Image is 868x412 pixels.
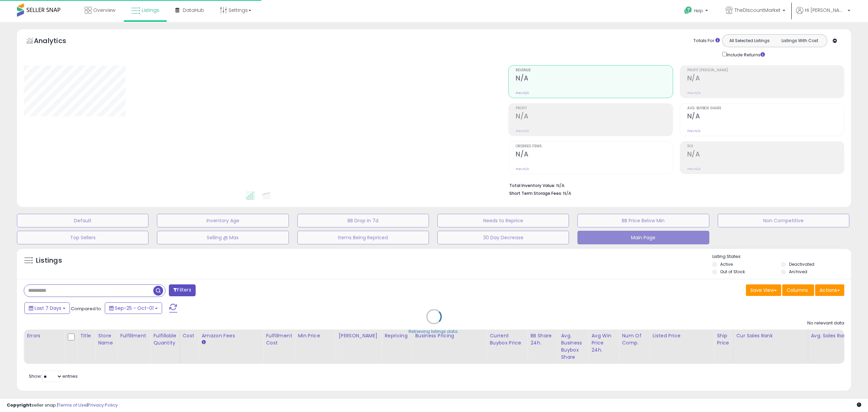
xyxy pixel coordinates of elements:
a: Help [679,1,715,22]
button: Non Competitive [718,214,849,227]
button: Top Sellers [17,231,149,244]
button: Inventory Age [157,214,289,227]
button: BB Drop in 7d [297,214,429,227]
button: Needs to Reprice [437,214,569,227]
i: Get Help [684,6,692,15]
button: Default [17,214,149,227]
button: BB Price Below Min [577,214,709,227]
h2: N/A [516,150,672,160]
span: Profit [516,107,672,110]
span: Overview [93,7,115,14]
h2: N/A [516,74,672,83]
span: N/A [563,190,571,196]
button: Selling @ Max [157,231,289,244]
div: seller snap | | [7,402,118,409]
span: Hi [PERSON_NAME] [805,7,846,14]
span: Revenue [516,69,672,72]
span: ROI [687,145,844,148]
h2: N/A [687,112,844,121]
a: Privacy Policy [88,402,118,408]
small: Prev: N/A [516,129,529,133]
button: Items Being Repriced [297,231,429,244]
small: Prev: N/A [687,129,701,133]
span: DataHub [183,7,204,14]
a: Terms of Use [58,402,87,408]
div: Retrieving listings data.. [409,329,459,335]
h2: N/A [687,74,844,83]
h2: N/A [687,150,844,160]
b: Short Term Storage Fees: [509,190,562,196]
div: Totals For [693,38,720,44]
h5: Analytics [34,36,79,47]
span: Help [694,8,703,14]
button: Main Page [577,231,709,244]
h2: N/A [516,112,672,121]
span: TheDIscountMarket [734,7,781,14]
small: Prev: N/A [687,91,701,95]
button: 30 Day Decrease [437,231,569,244]
a: Hi [PERSON_NAME] [796,7,850,22]
span: Profit [PERSON_NAME] [687,69,844,72]
small: Prev: N/A [516,167,529,171]
b: Total Inventory Value: [509,183,555,188]
li: N/A [509,181,839,189]
div: Include Returns [717,51,773,58]
strong: Copyright [7,402,32,408]
span: Listings [142,7,159,14]
span: Avg. Buybox Share [687,107,844,110]
span: Ordered Items [516,145,672,148]
small: Prev: N/A [687,167,701,171]
button: Listings With Cost [774,36,825,45]
button: All Selected Listings [724,36,775,45]
small: Prev: N/A [516,91,529,95]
